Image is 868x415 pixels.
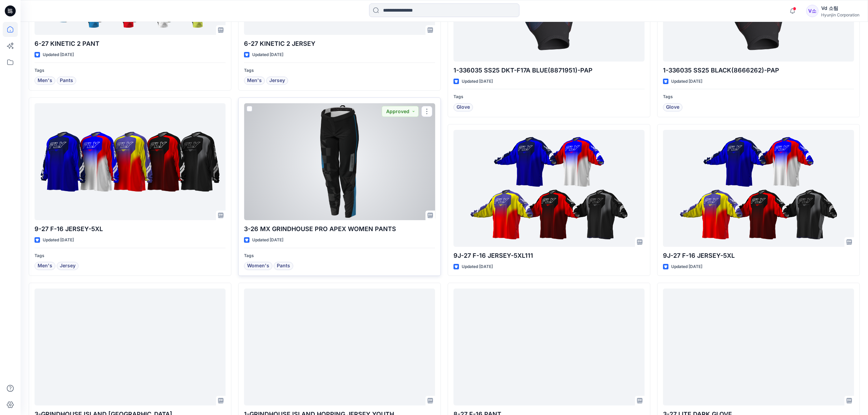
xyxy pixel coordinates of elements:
span: Pants [60,77,73,85]
p: Updated [DATE] [252,51,283,58]
a: 9J-27 F-16 JERSEY-5XL [663,130,854,247]
p: Tags [244,67,435,74]
p: Tags [35,252,226,259]
p: 6-27 KINETIC 2 PANT [35,39,226,49]
span: Jersey [60,262,76,270]
p: Updated [DATE] [462,78,493,85]
a: 1-GRINDHOUSE ISLAND HOPPING JERSEY YOUTH [244,289,435,405]
div: Hyunjin Corporation [821,12,859,17]
p: Updated [DATE] [671,263,702,270]
p: Tags [663,93,854,101]
div: V소 [806,5,818,17]
p: Updated [DATE] [462,263,493,270]
p: 9-27 F-16 JERSEY-5XL [35,224,226,234]
a: 8-27 F-16 PANT [453,289,645,405]
p: 9J-27 F-16 JERSEY-5XL111 [453,251,645,260]
a: 9-27 F-16 JERSEY-5XL [35,103,226,220]
p: 6-27 KINETIC 2 JERSEY [244,39,435,49]
p: 1-336035 SS25 BLACK(8666262)-PAP [663,66,854,75]
span: Jersey [269,77,285,85]
p: Updated [DATE] [671,78,702,85]
p: 3-26 MX GRINDHOUSE PRO APEX WOMEN PANTS [244,224,435,234]
span: Glove [457,103,470,111]
span: Women's [247,262,269,270]
a: 3-27 LITE DARK GLOVE [663,289,854,405]
p: Updated [DATE] [43,51,74,58]
p: Tags [453,93,645,101]
p: 9J-27 F-16 JERSEY-5XL [663,251,854,260]
a: 9J-27 F-16 JERSEY-5XL111 [453,130,645,247]
p: Tags [244,252,435,259]
p: Updated [DATE] [43,237,74,244]
span: Men's [38,77,52,85]
span: Glove [666,103,679,111]
a: 3-GRINDHOUSE ISLAND HOPPING JERSEY [35,289,226,405]
span: Pants [277,262,290,270]
span: Men's [247,77,262,85]
p: Updated [DATE] [252,237,283,244]
p: 1-336035 SS25 DKT-F17A BLUE(8871951)-PAP [453,66,645,75]
span: Men's [38,262,52,270]
a: 3-26 MX GRINDHOUSE PRO APEX WOMEN PANTS [244,103,435,220]
div: Vd 소팀 [821,4,859,12]
p: Tags [35,67,226,74]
